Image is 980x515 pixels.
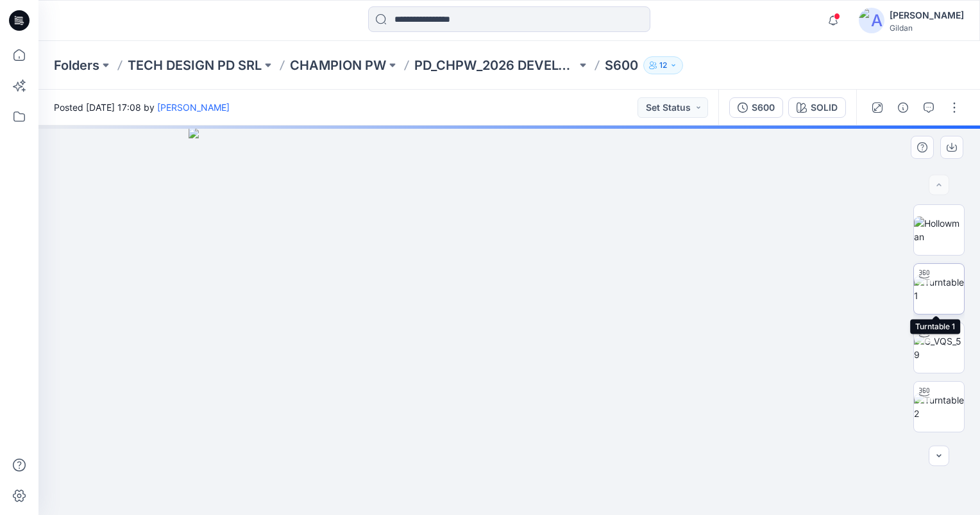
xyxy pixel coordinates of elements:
p: 12 [659,58,667,72]
a: TECH DESIGN PD SRL [128,56,262,74]
div: Gildan [890,23,964,33]
p: S600 [605,56,638,74]
button: 12 [643,56,683,74]
a: PD_CHPW_2026 DEVELOPMENTS [414,56,577,74]
span: Posted [DATE] 17:08 by [54,101,230,114]
a: Folders [54,56,99,74]
button: Details [893,97,913,118]
div: SOLID [811,101,838,115]
div: S600 [752,101,775,115]
img: avatar [859,8,884,33]
img: G_VQS_59 [914,334,964,361]
img: Turntable 1 [914,275,964,302]
div: [PERSON_NAME] [890,8,964,23]
img: eyJhbGciOiJIUzI1NiIsImtpZCI6IjAiLCJzbHQiOiJzZXMiLCJ0eXAiOiJKV1QifQ.eyJkYXRhIjp7InR5cGUiOiJzdG9yYW... [189,128,830,515]
button: S600 [729,97,783,118]
img: Turntable 2 [914,393,964,420]
img: Hollowman [914,217,964,243]
button: SOLID [788,97,846,118]
a: CHAMPION PW [290,56,386,74]
a: [PERSON_NAME] [157,102,230,113]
